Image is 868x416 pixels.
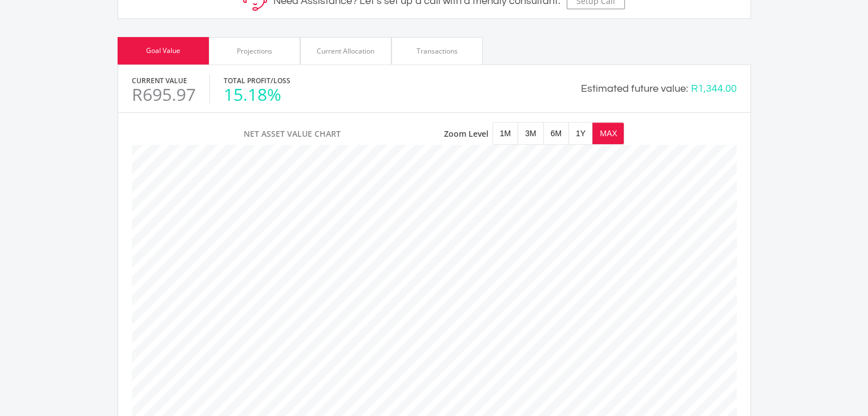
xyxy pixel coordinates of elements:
button: 1M [493,123,518,144]
label: Total Profit/Loss [224,76,290,86]
div: Goal Value [146,46,180,56]
button: 3M [518,123,543,144]
button: 1Y [569,123,592,144]
div: Transactions [417,46,458,56]
div: Projections [237,46,272,56]
span: Net Asset Value Chart [244,128,341,140]
div: R695.97 [132,86,196,103]
span: Zoom Level [444,128,488,140]
div: 15.18% [224,86,290,103]
div: Current Allocation [317,46,374,56]
button: 6M [544,123,568,144]
div: Estimated future value: [581,81,688,96]
div: R1,344.00 [691,81,737,96]
button: MAX [593,123,624,144]
label: Current Value [132,76,187,86]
